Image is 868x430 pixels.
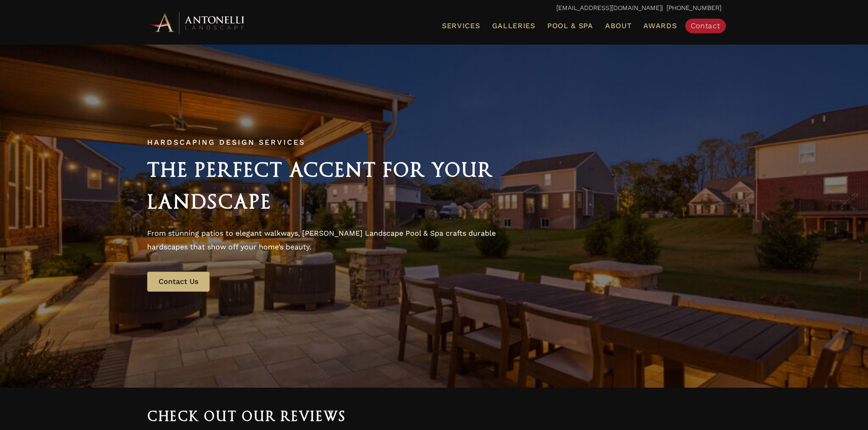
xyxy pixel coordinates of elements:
[147,409,346,424] span: Check out our reviews
[147,272,210,292] a: Contact Us
[691,21,720,30] span: Contact
[685,19,726,33] a: Contact
[492,21,535,30] span: Galleries
[147,229,496,251] span: From stunning patios to elegant walkways, [PERSON_NAME] Landscape Pool & Spa crafts durable hards...
[147,2,721,14] p: | [PHONE_NUMBER]
[601,20,636,32] a: About
[544,20,597,32] a: Pool & Spa
[643,21,677,30] span: Awards
[547,21,593,30] span: Pool & Spa
[488,20,539,32] a: Galleries
[438,20,484,32] a: Services
[556,4,662,11] a: [EMAIL_ADDRESS][DOMAIN_NAME]
[640,20,680,32] a: Awards
[147,158,493,213] span: The Perfect Accent for Your Landscape
[147,10,247,35] img: Antonelli Horizontal Logo
[605,22,632,30] span: About
[159,277,198,286] span: Contact Us
[147,138,305,147] span: Hardscaping Design Services
[442,22,480,30] span: Services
